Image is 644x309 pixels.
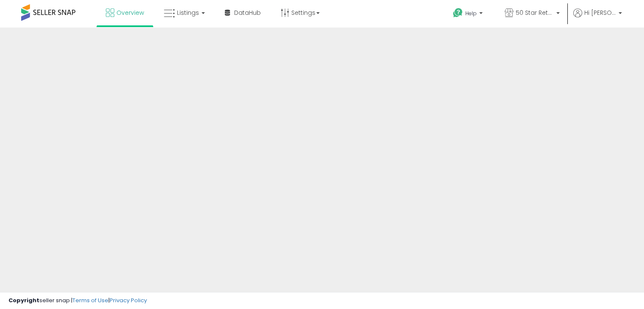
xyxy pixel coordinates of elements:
a: Help [446,1,491,28]
span: Listings [177,8,199,17]
div: seller snap | | [8,297,147,305]
span: Hi [PERSON_NAME] [584,8,616,17]
span: Help [465,10,477,17]
span: Overview [116,8,144,17]
span: 50 Star Retail [516,8,554,17]
i: Get Help [453,8,463,18]
strong: Copyright [8,296,39,304]
a: Hi [PERSON_NAME] [573,8,622,28]
a: Terms of Use [72,296,108,304]
span: DataHub [234,8,261,17]
a: Privacy Policy [110,296,147,304]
